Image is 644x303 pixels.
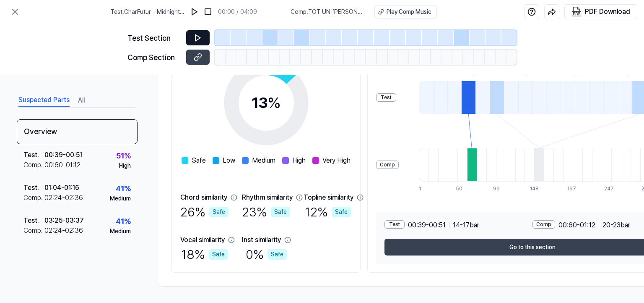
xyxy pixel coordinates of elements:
[252,92,281,114] div: 13
[180,192,227,203] div: Chord similarity
[453,220,479,230] span: 14 - 17 bar
[23,183,44,193] div: Test .
[558,220,595,230] span: 00:60 - 01:12
[180,203,229,221] div: 26 %
[604,185,614,192] div: 247
[376,93,396,102] div: Test
[242,203,290,221] div: 23 %
[23,160,44,170] div: Comp .
[18,94,70,107] button: Suspected Parts
[305,203,351,221] div: 12 %
[376,161,399,169] div: Comp
[44,160,80,170] div: 00:60 - 01:12
[127,32,181,44] div: Test Section
[322,155,351,166] span: Very High
[190,8,199,16] img: play
[292,155,306,166] span: High
[23,226,44,236] div: Comp .
[209,207,229,217] div: Safe
[119,161,131,170] div: High
[116,216,131,227] div: 41 %
[493,185,503,192] div: 99
[242,235,281,245] div: Inst similarity
[192,155,206,166] span: Safe
[384,220,405,229] div: Test
[116,150,131,161] div: 51 %
[181,245,228,264] div: 18 %
[456,185,465,192] div: 50
[252,155,275,166] span: Medium
[180,235,225,245] div: Vocal similarity
[291,8,364,16] span: Comp . TOT UN [PERSON_NAME]
[242,192,293,203] div: Rhythm similarity
[23,150,44,160] div: Test .
[204,8,212,16] img: stop
[17,119,138,144] div: Overview
[567,185,577,192] div: 197
[116,183,131,194] div: 41 %
[44,183,79,193] div: 01:04 - 01:16
[530,185,540,192] div: 148
[570,5,632,19] button: PDF Download
[127,52,181,63] div: Comp Section
[23,193,44,203] div: Comp .
[246,245,287,264] div: 0 %
[602,220,630,230] span: 20 - 23 bar
[267,249,287,260] div: Safe
[44,150,82,160] div: 00:39 - 00:51
[44,226,83,236] div: 02:24 - 02:36
[571,7,582,17] img: PDF Download
[419,185,428,192] div: 1
[110,194,131,203] div: Medium
[267,94,281,112] span: %
[110,227,131,236] div: Medium
[548,8,556,16] img: share
[23,216,44,226] div: Test .
[271,207,290,217] div: Safe
[44,216,84,226] div: 03:25 - 03:37
[585,6,630,17] div: PDF Download
[209,249,228,260] div: Safe
[78,94,85,107] button: All
[387,8,431,16] div: Play Comp Music
[532,220,555,229] div: Comp
[111,8,184,16] span: Test . CharFutur - Midnight fell without you
[44,193,83,203] div: 02:24 - 02:36
[223,155,235,166] span: Low
[374,5,437,18] button: Play Comp Music
[218,8,257,16] div: 00:00 / 04:09
[527,8,536,16] img: help
[332,207,351,217] div: Safe
[408,220,446,230] span: 00:39 - 00:51
[304,192,353,203] div: Topline similarity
